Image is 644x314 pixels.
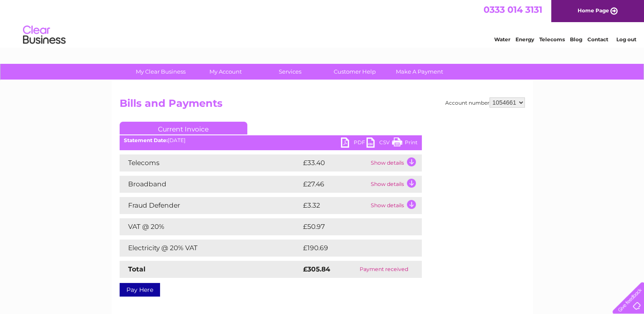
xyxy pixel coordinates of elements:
td: £190.69 [301,240,406,257]
div: Account number [445,97,525,108]
a: PDF [341,137,366,150]
b: Statement Date: [124,137,168,143]
td: Fraud Defender [120,197,301,214]
div: Clear Business is a trading name of Verastar Limited (registered in [GEOGRAPHIC_DATA] No. 3667643... [121,5,524,41]
td: Show details [369,154,422,171]
a: Log out [616,36,636,43]
td: £33.40 [301,154,369,171]
a: 0333 014 3131 [484,4,542,15]
a: Blog [570,36,582,43]
strong: Total [128,265,146,273]
h2: Bills and Payments [120,97,525,114]
td: Electricity @ 20% VAT [120,240,301,257]
a: Make A Payment [384,64,455,80]
td: Telecoms [120,154,301,171]
a: Telecoms [539,36,565,43]
a: Energy [515,36,534,43]
a: My Account [190,64,260,80]
td: £50.97 [301,218,405,235]
a: Contact [587,36,608,43]
td: £3.32 [301,197,369,214]
a: Pay Here [120,283,160,297]
a: Customer Help [320,64,390,80]
td: VAT @ 20% [120,218,301,235]
td: Broadband [120,176,301,193]
a: CSV [366,137,392,150]
td: Show details [369,197,422,214]
a: Services [255,64,325,80]
strong: £305.84 [303,265,330,273]
a: Water [494,36,510,43]
td: Payment received [346,261,422,278]
a: Current Invoice [120,122,247,134]
td: £27.46 [301,176,369,193]
td: Show details [369,176,422,193]
a: My Clear Business [126,64,196,80]
img: logo.png [23,22,66,48]
div: [DATE] [120,137,422,143]
a: Print [392,137,418,150]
